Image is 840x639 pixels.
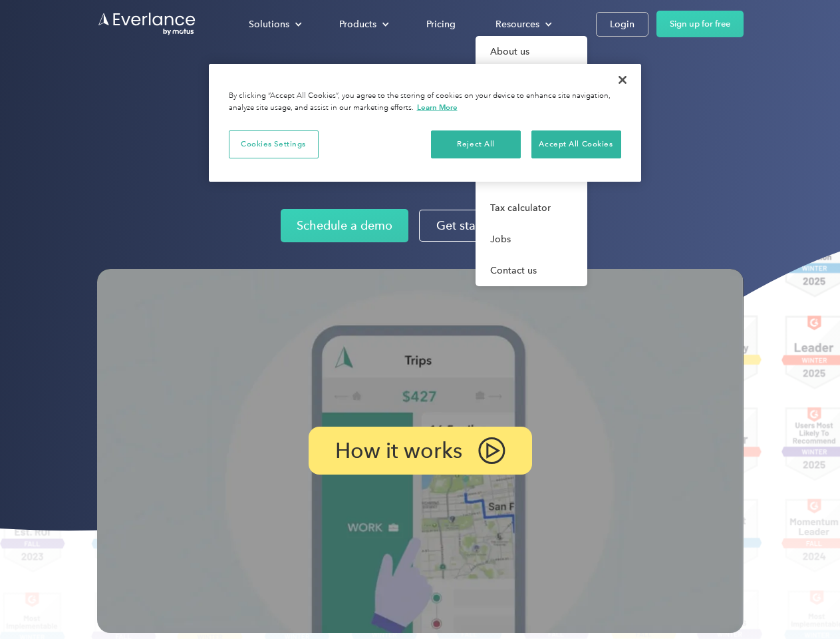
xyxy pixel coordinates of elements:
div: Pricing [426,16,456,33]
button: Close [608,65,637,95]
div: Privacy [209,64,641,182]
p: How it works [335,443,462,459]
div: Products [339,16,376,33]
a: About us [476,36,587,67]
div: Solutions [235,13,313,36]
a: More information about your privacy, opens in a new tab [417,103,458,112]
div: By clicking “Accept All Cookies”, you agree to the storing of cookies on your device to enhance s... [229,91,621,114]
button: Reject All [431,130,521,158]
div: Solutions [249,16,289,33]
div: Resources [495,16,539,33]
button: Accept All Cookies [531,130,621,158]
div: Login [610,16,634,33]
a: Pricing [413,13,469,36]
a: Contact us [476,255,587,286]
a: Go to homepage [97,11,197,37]
div: Resources [482,13,563,36]
input: Submit [98,79,165,107]
a: Sign up for free [656,11,744,37]
a: Jobs [476,224,587,255]
div: Products [326,13,400,36]
a: Schedule a demo [281,209,408,242]
a: Tax calculator [476,192,587,224]
nav: Resources [476,36,587,286]
a: Login [596,12,648,37]
div: Cookie banner [209,64,641,182]
a: Get started for free [419,210,559,242]
button: Cookies Settings [229,130,319,158]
